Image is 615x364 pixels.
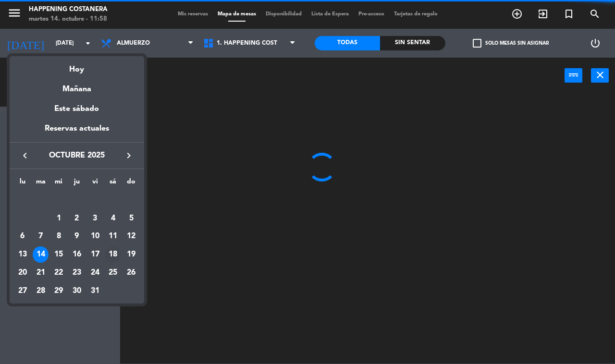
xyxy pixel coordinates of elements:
[13,176,32,191] th: lunes
[16,149,34,162] button: keyboard_arrow_left
[69,210,85,227] div: 2
[86,264,104,282] td: 24 de octubre de 2025
[32,176,50,191] th: martes
[13,245,32,264] td: 13 de octubre de 2025
[104,176,123,191] th: sábado
[87,265,103,281] div: 24
[14,283,31,299] div: 27
[49,245,68,264] td: 15 de octubre de 2025
[33,246,49,263] div: 14
[32,282,50,300] td: 28 de octubre de 2025
[33,229,49,245] div: 7
[49,264,68,282] td: 22 de octubre de 2025
[69,229,85,245] div: 9
[122,176,140,191] th: domingo
[87,229,103,245] div: 10
[105,229,121,245] div: 11
[123,265,139,281] div: 26
[68,264,86,282] td: 23 de octubre de 2025
[50,229,67,245] div: 8
[19,150,31,161] i: keyboard_arrow_left
[87,210,103,227] div: 3
[104,209,123,228] td: 4 de octubre de 2025
[10,122,144,142] div: Reservas actuales
[105,246,121,263] div: 18
[49,209,68,228] td: 1 de octubre de 2025
[123,246,139,263] div: 19
[123,150,135,161] i: keyboard_arrow_right
[49,282,68,300] td: 29 de octubre de 2025
[68,176,86,191] th: jueves
[122,228,140,246] td: 12 de octubre de 2025
[86,209,104,228] td: 3 de octubre de 2025
[10,96,144,122] div: Este sábado
[10,76,144,96] div: Mañana
[13,282,32,300] td: 27 de octubre de 2025
[14,246,31,263] div: 13
[87,246,103,263] div: 17
[50,283,67,299] div: 29
[13,228,32,246] td: 6 de octubre de 2025
[68,282,86,300] td: 30 de octubre de 2025
[32,228,50,246] td: 7 de octubre de 2025
[14,229,31,245] div: 6
[13,191,140,209] td: OCT.
[50,265,67,281] div: 22
[105,210,121,227] div: 4
[69,246,85,263] div: 16
[10,56,144,76] div: Hoy
[50,246,67,263] div: 15
[104,264,123,282] td: 25 de octubre de 2025
[104,245,123,264] td: 18 de octubre de 2025
[105,265,121,281] div: 25
[32,264,50,282] td: 21 de octubre de 2025
[86,282,104,300] td: 31 de octubre de 2025
[33,265,49,281] div: 21
[87,283,103,299] div: 31
[123,210,139,227] div: 5
[123,229,139,245] div: 12
[68,209,86,228] td: 2 de octubre de 2025
[69,265,85,281] div: 23
[50,210,67,227] div: 1
[86,245,104,264] td: 17 de octubre de 2025
[120,149,137,162] button: keyboard_arrow_right
[32,245,50,264] td: 14 de octubre de 2025
[122,245,140,264] td: 19 de octubre de 2025
[14,265,31,281] div: 20
[122,209,140,228] td: 5 de octubre de 2025
[69,283,85,299] div: 30
[49,228,68,246] td: 8 de octubre de 2025
[34,149,120,162] span: octubre 2025
[68,228,86,246] td: 9 de octubre de 2025
[33,283,49,299] div: 28
[86,176,104,191] th: viernes
[86,228,104,246] td: 10 de octubre de 2025
[49,176,68,191] th: miércoles
[122,264,140,282] td: 26 de octubre de 2025
[13,264,32,282] td: 20 de octubre de 2025
[68,245,86,264] td: 16 de octubre de 2025
[104,228,123,246] td: 11 de octubre de 2025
